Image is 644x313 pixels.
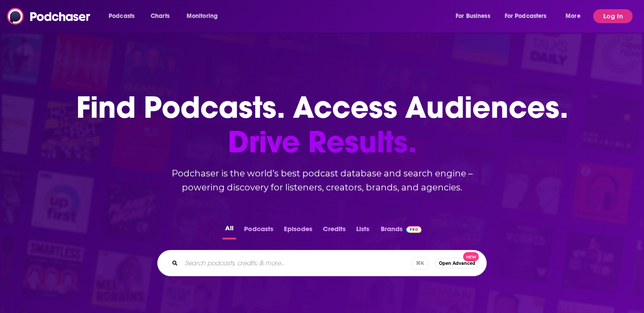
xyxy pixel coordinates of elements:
button: open menu [559,9,591,23]
button: Log In [593,9,633,23]
h1: Find Podcasts. Access Audiences. [76,90,568,159]
span: Open Advanced [439,261,475,266]
img: Podchaser Pro [406,226,421,233]
h2: Podchaser is the world’s best podcast database and search engine – powering discovery for listene... [147,166,497,194]
span: New [463,252,479,261]
a: BrandsPodchaser Pro [381,222,421,239]
span: More [566,10,580,22]
img: Podchaser - Follow, Share and Rate Podcasts [7,8,91,25]
button: open menu [103,9,146,23]
span: ⌘ K [412,257,428,270]
span: For Business [456,10,490,22]
button: open menu [499,9,559,23]
span: Monitoring [187,10,218,22]
button: Credits [320,222,348,239]
button: All [223,222,236,239]
button: Episodes [281,222,315,239]
span: Charts [151,10,170,22]
input: Search podcasts, credits, & more... [181,256,412,270]
button: Lists [354,222,372,239]
span: For Podcasters [505,10,547,22]
span: Podcasts [109,10,134,22]
div: Search podcasts, credits, & more... [157,250,487,276]
button: open menu [180,9,229,23]
button: open menu [449,9,501,23]
span: Drive Results. [76,125,568,159]
button: Podcasts [241,222,276,239]
a: Charts [145,9,175,23]
button: Open AdvancedNew [435,258,479,268]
